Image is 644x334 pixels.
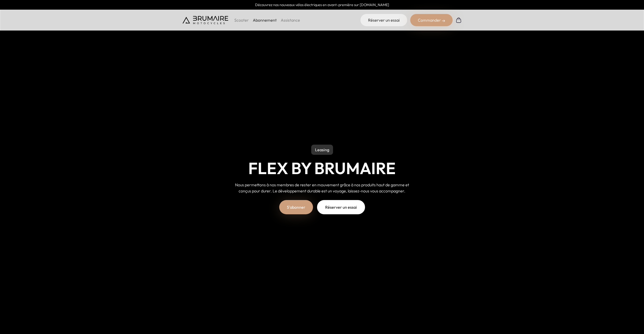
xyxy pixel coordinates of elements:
[281,18,300,23] a: Assistance
[410,14,453,26] div: Commander
[183,16,228,24] img: Brumaire Motocycles
[317,200,365,214] a: Réserver un essai
[456,17,462,23] img: Panier
[360,14,407,26] a: Réserver un essai
[442,19,445,22] img: right-arrow-2.png
[253,18,277,23] a: Abonnement
[234,17,249,23] p: Scooter
[279,200,313,214] a: S'abonner
[248,159,396,178] h1: Flex by Brumaire
[311,145,333,155] p: Leasing
[235,182,409,193] span: Nous permettons à nos membres de rester en mouvement grâce à nos produits haut de gamme et conçus...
